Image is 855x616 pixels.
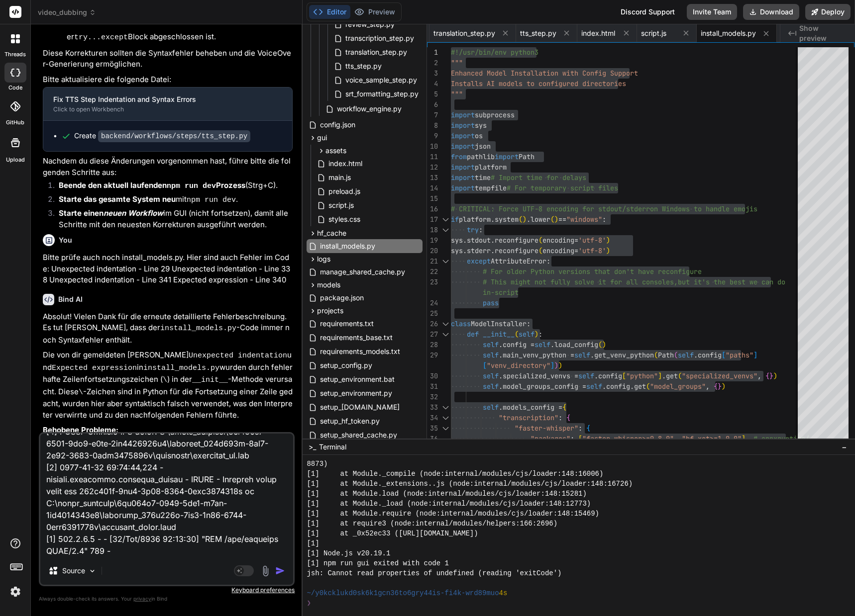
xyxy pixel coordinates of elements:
span: "python" [626,371,658,380]
code: npm run dev [167,182,216,190]
span: [1] at Module._load (node:internal/modules/cjs/loader:148:12773) [307,499,591,509]
span: def [467,330,479,339]
span: sys.stderr.reconfigure [451,246,538,255]
div: 21 [427,256,438,266]
span: ( [538,236,542,245]
span: requirements_base.txt [319,332,394,344]
span: logs [317,254,330,264]
strong: Beende den aktuell laufenden Prozess [59,180,245,190]
p: Bitte aktualisiere die folgende Datei: [43,74,293,86]
span: __init__ [483,330,515,339]
span: : [546,257,550,265]
span: : [527,319,531,328]
span: { [562,403,566,412]
div: 10 [427,141,438,152]
span: pathlib [467,152,495,161]
span: pass [483,298,499,307]
span: ( [674,351,678,359]
span: install_models.py [701,28,756,38]
span: : [538,330,542,339]
span: AttributeError [491,257,546,265]
p: Keyboard preferences [39,586,295,594]
span: import [451,173,475,182]
li: mit . [51,194,293,208]
span: [ [483,361,487,370]
span: requirements_models.txt [319,346,401,357]
div: 9 [427,131,438,141]
div: 4 [427,79,438,89]
p: Diese Korrekturen sollten die Syntaxfehler beheben und die VoiceOver-Generierung ermöglichen. [43,48,293,70]
img: icon [275,566,285,576]
span: setup_environment.bat [319,373,396,385]
span: index.html [327,158,363,170]
span: "hf_xet>=1.0.0" [682,434,742,443]
span: tempfile [475,183,507,192]
span: translation_step.py [344,46,408,58]
span: tts_step.py [520,28,556,38]
span: ( [515,330,519,339]
div: Click to collapse the range. [439,329,452,340]
span: ] [742,434,746,443]
span: ) [606,246,610,255]
span: 'utf-8' [578,236,606,245]
span: "venv_directory" [487,361,550,370]
span: : [479,225,483,234]
span: ( [646,382,650,391]
span: workflow_engine.py [336,103,403,115]
span: translation_step.py [433,28,495,38]
span: [1] at Module._extensions..js (node:internal/modules/cjs/loader:148:16726) [307,479,633,489]
span: ( [519,215,523,224]
span: # Import time for delays [491,173,586,182]
div: Click to collapse the range. [439,256,452,266]
div: 32 [427,392,438,402]
span: 8873) [307,459,327,469]
span: main.js [327,172,352,183]
span: assets [325,146,346,156]
label: GitHub [6,118,24,127]
div: 25 [427,308,438,319]
span: self [574,351,590,359]
button: Preview [350,5,399,19]
span: import [451,131,475,140]
span: #!/usr/bin/env python3 [451,48,538,57]
span: Enhanced Model Installation with Config Support [451,69,638,78]
div: 23 [427,277,438,287]
code: npm run dev [187,196,236,204]
span: [1] at Module.load (node:internal/modules/cjs/loader:148:15281) [307,489,586,499]
span: .config.get [602,382,646,391]
span: Terminal [319,442,346,452]
span: package.json [319,292,365,304]
span: setup_[DOMAIN_NAME] [319,401,401,413]
span: } [718,382,722,391]
span: jsh: Cannot read properties of undefined (reading 'exitCode') [307,568,561,578]
span: time [475,173,491,182]
p: Die von dir gemeldeten [PERSON_NAME] und in wurden durch fehlerhafte Zeilenfortsetzungszeichen ( ... [43,350,293,421]
span: sys [475,121,487,130]
span: "faster-whisper>=0.8.0" [582,434,674,443]
code: install_models.py [143,364,219,372]
span: ) [722,382,726,391]
span: encoding= [542,246,578,255]
p: Absolut! Vielen Dank für die erneute detaillierte Fehlerbeschreibung. Es tut [PERSON_NAME], dass ... [43,311,293,346]
button: − [840,439,849,455]
div: 22 [427,266,438,277]
div: 14 [427,183,438,193]
div: Fix TTS Step Indentation and Syntax Errors [53,94,266,104]
div: 34 [427,413,438,423]
span: self [483,382,499,391]
span: ( [538,246,542,255]
div: Click to collapse the range. [439,402,452,413]
span: models [317,280,340,290]
button: Fix TTS Step Indentation and Syntax ErrorsClick to open Workbench [43,88,276,120]
span: { [566,413,570,422]
span: import [495,152,519,161]
span: self [519,330,534,339]
span: .main_venv_python = [499,351,574,359]
strong: Starte das gesamte System neu [59,194,176,204]
span: try [467,225,479,234]
span: import [451,121,475,130]
span: subprocess [475,110,515,119]
span: import [451,142,475,151]
span: { [586,424,590,433]
span: self [586,382,602,391]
